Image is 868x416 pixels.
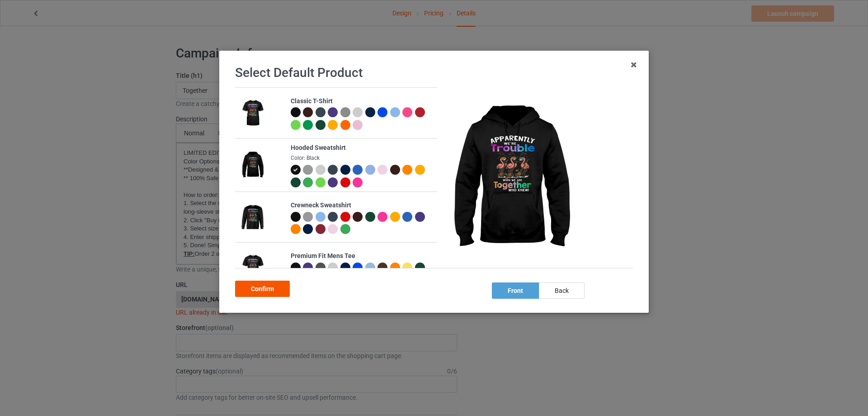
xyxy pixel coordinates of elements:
div: Hooded Sweatshirt [291,143,432,153]
img: heather_texture.png [340,107,350,117]
div: Premium Fit Mens Tee [291,252,432,261]
h1: Select Default Product [235,65,633,81]
div: back [539,282,585,299]
div: Crewneck Sweatshirt [291,201,432,210]
div: Confirm [235,281,290,297]
div: Classic T-Shirt [291,97,432,106]
div: front [492,282,539,299]
div: Color: Black [291,154,432,162]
